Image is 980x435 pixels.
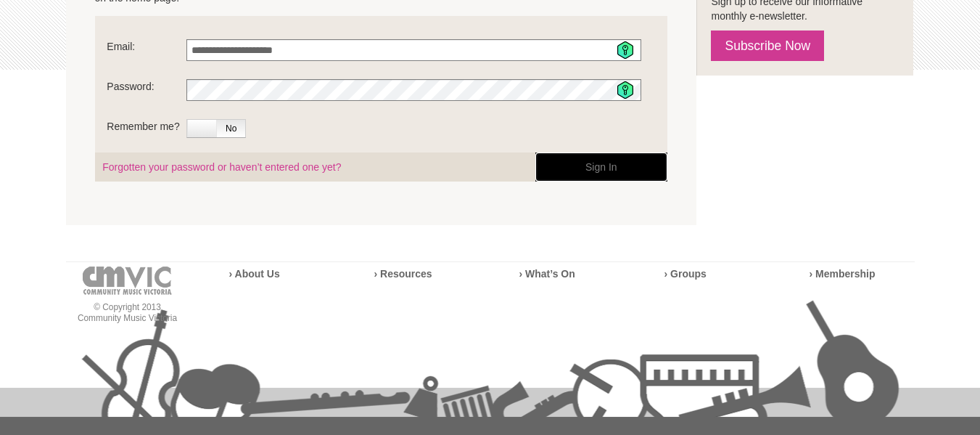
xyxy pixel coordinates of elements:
a: › Resources [374,268,432,280]
a: › What’s On [519,268,575,280]
label: Password: [107,79,186,101]
img: cmvic-logo-footer.png [83,267,172,295]
label: Email: [107,39,186,61]
a: Forgotten your password or haven’t entered one yet? [102,161,341,173]
button: Sign In [535,153,667,182]
p: © Copyright 2013 Community Music Victoria [66,302,189,324]
a: › Groups [664,268,707,280]
span: No [217,120,246,137]
a: Subscribe Now [711,31,824,61]
a: › About Us [229,268,280,280]
a: › Membership [810,268,876,280]
label: Remember me? [107,119,186,141]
